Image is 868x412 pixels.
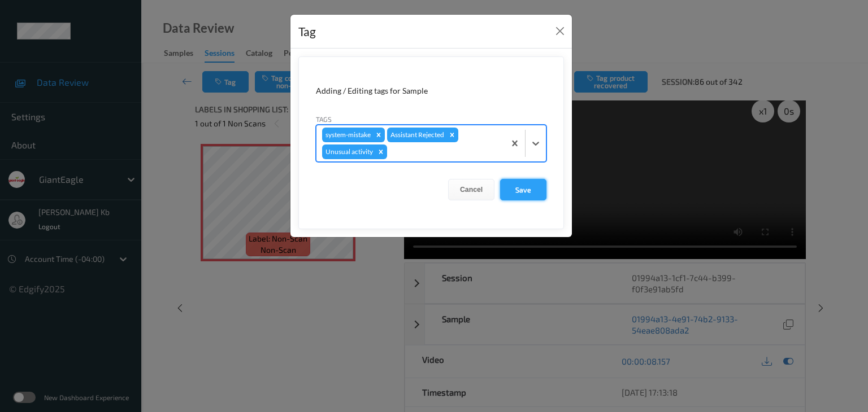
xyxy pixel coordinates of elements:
div: Remove system-mistake [372,128,385,142]
div: Unusual activity [322,144,375,159]
button: Close [552,23,568,39]
label: Tags [316,114,332,124]
div: Assistant Rejected [387,128,446,142]
button: Save [500,179,546,200]
div: Remove Assistant Rejected [446,128,458,142]
div: system-mistake [322,128,372,142]
div: Remove Unusual activity [375,144,387,159]
div: Tag [298,23,316,41]
div: Adding / Editing tags for Sample [316,85,546,97]
button: Cancel [448,179,494,200]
